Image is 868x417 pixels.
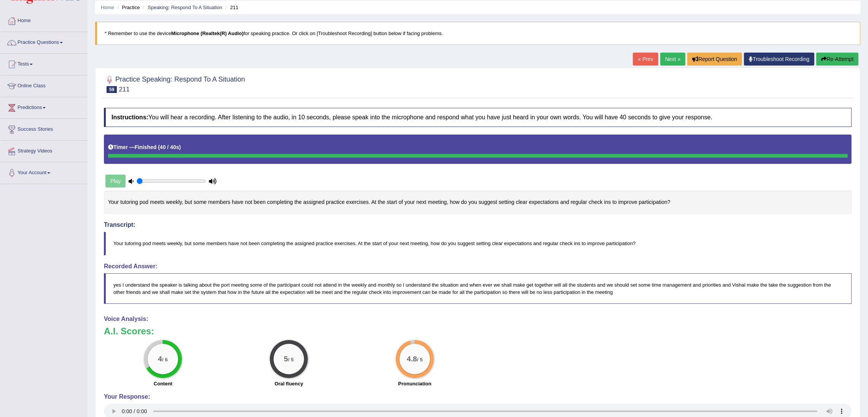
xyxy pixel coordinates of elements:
[160,144,179,150] b: 40 / 40s
[104,273,852,304] blockquote: yes I understand the speaker is talking about the port meeting some of the participant could not ...
[154,380,172,387] label: Content
[660,53,685,66] a: Next »
[119,86,129,93] small: 211
[171,30,244,36] b: Microphone (Realtek(R) Audio)
[0,10,87,29] a: Home
[158,355,162,363] big: 4
[633,53,658,66] a: « Prev
[0,75,87,95] a: Online Class
[275,380,303,387] label: Oral fluency
[148,5,222,10] a: Speaking: Respond To A Situation
[417,357,423,363] small: / 5
[104,191,852,214] div: Your tutoring pod meets weekly, but some members have not been completing the assigned practice e...
[398,380,431,387] label: Pronunciation
[162,357,168,363] small: / 6
[0,119,87,138] a: Success Stories
[104,74,245,93] h2: Practice Speaking: Respond To A Situation
[135,144,157,150] b: Finished
[158,144,160,150] b: (
[0,32,87,51] a: Practice Questions
[108,144,181,150] h5: Timer —
[284,355,288,363] big: 5
[0,97,87,116] a: Predictions
[104,316,852,322] h4: Voice Analysis:
[101,5,114,10] a: Home
[104,108,852,127] h4: You will hear a recording. After listening to the audio, in 10 seconds, please speak into the mic...
[104,326,154,336] b: A.I. Scores:
[104,232,852,255] blockquote: Your tutoring pod meets weekly, but some members have not been completing the assigned practice e...
[104,263,852,270] h4: Recorded Answer:
[95,22,860,45] blockquote: * Remember to use the device for speaking practice. Or click on [Troubleshoot Recording] button b...
[224,4,239,11] li: 211
[179,144,181,150] b: )
[407,355,417,363] big: 4.8
[0,162,87,181] a: Your Account
[687,53,742,66] button: Report Question
[111,114,148,120] b: Instructions:
[115,4,140,11] li: Practice
[288,357,294,363] small: / 5
[744,53,814,66] a: Troubleshoot Recording
[0,141,87,160] a: Strategy Videos
[104,393,852,400] h4: Your Response:
[107,86,117,93] span: 59
[816,53,858,66] button: Re-Attempt
[0,54,87,73] a: Tests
